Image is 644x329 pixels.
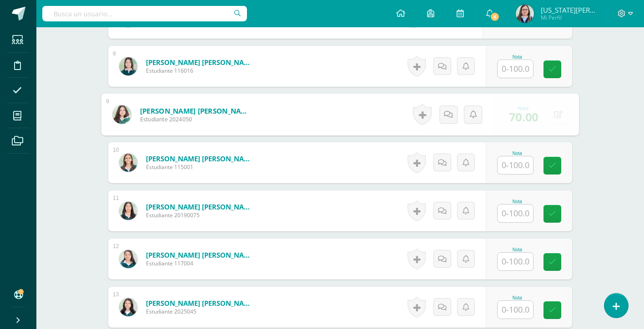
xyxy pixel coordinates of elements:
img: f12332eff71e9faa078aeb8aeac38fa0.png [112,105,131,124]
div: Nota [497,199,537,204]
a: [PERSON_NAME] [PERSON_NAME] [140,106,252,115]
a: [PERSON_NAME] [PERSON_NAME] [146,299,255,308]
span: Estudiante 115001 [146,163,255,171]
img: 7d91b2ad3828eea4ac7a79b0fc59753c.png [119,298,137,316]
a: [PERSON_NAME] [PERSON_NAME] [146,250,255,259]
span: Mi Perfil [541,14,595,21]
input: 0-100.0 [498,156,533,174]
span: Estudiante 2024050 [140,115,252,124]
div: Nota [497,295,537,300]
img: 71f34da9d4fe31284609dbb70c313f4a.png [119,57,137,75]
span: 6 [490,12,500,22]
img: 329c4521d3eb819048c062a761c85bb8.png [119,250,137,268]
img: 35df49cd322007c2644c65938aba2a25.png [119,202,137,220]
span: Estudiante 116016 [146,67,255,75]
input: Busca un usuario... [42,6,247,21]
a: [PERSON_NAME] [PERSON_NAME] [146,202,255,211]
input: 0-100.0 [498,204,533,222]
span: [US_STATE][PERSON_NAME] [541,5,595,15]
img: 9b15e1c7ccd76ba916343fc88c5ecda0.png [516,5,534,23]
a: [PERSON_NAME] [PERSON_NAME] [146,154,255,163]
input: 0-100.0 [498,301,533,319]
div: Nota [497,151,537,156]
input: 0-100.0 [498,253,533,270]
span: Estudiante 20190075 [146,211,255,219]
div: Nota: [509,105,538,111]
span: 70.00 [509,109,538,125]
div: Nota [497,55,537,60]
span: Estudiante 2025045 [146,308,255,315]
div: Nota [497,247,537,252]
span: Estudiante 117004 [146,259,255,267]
a: [PERSON_NAME] [PERSON_NAME] [146,58,255,67]
img: 0419b404b96a0d0d56b176ac7b0e5484.png [119,154,137,172]
input: 0-100.0 [498,60,533,78]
